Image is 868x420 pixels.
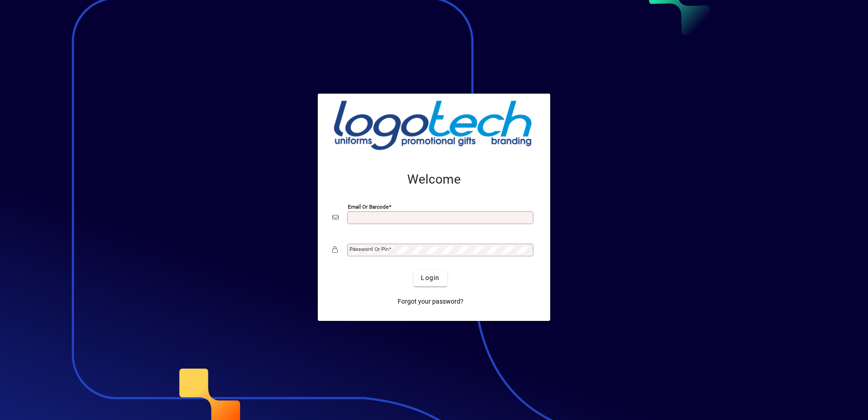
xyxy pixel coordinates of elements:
[398,297,464,306] span: Forgot your password?
[414,270,447,286] button: Login
[350,246,389,252] mat-label: Password or Pin
[332,172,536,187] h2: Welcome
[348,203,389,210] mat-label: Email or Barcode
[394,294,467,310] a: Forgot your password?
[421,273,439,283] span: Login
